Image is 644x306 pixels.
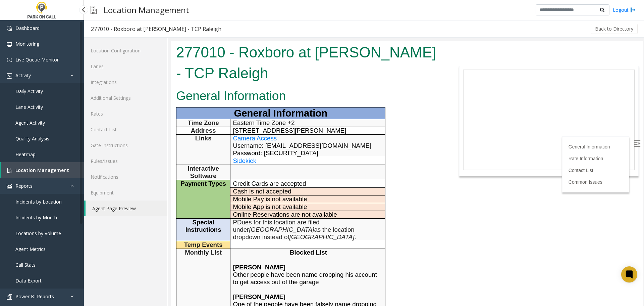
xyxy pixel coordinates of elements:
span: Lane Activity [15,104,43,110]
span: Credit Cards are accepted [62,139,135,146]
b: [PERSON_NAME] [62,223,115,230]
img: 'icon' [7,168,12,173]
a: Location Management [1,162,84,178]
a: Contact List [397,127,422,132]
a: Common Issues [397,138,431,144]
span: Online Reservations are not available [62,170,166,177]
a: Rates [84,106,167,122]
span: Data Export [15,277,42,284]
span: General Information [63,67,156,78]
button: Back to Directory [591,24,638,34]
span: Eastern Time Zone +2 [62,78,124,85]
img: logout [630,6,636,13]
span: Payment Types [9,139,55,146]
span: Monthly List [14,208,51,215]
a: Agent Page Preview [86,201,167,216]
img: 'icon' [7,73,12,79]
span: Agent Activity [15,120,45,126]
img: 'icon' [7,294,12,300]
span: Reports [15,183,33,189]
span: Links [24,94,41,101]
span: Other people have been name dropping his account to get access out of the garage One of the peopl... [62,223,206,274]
img: pageIcon [91,2,97,18]
span: Special Instructions [14,178,50,192]
span: Locations by Volume [15,230,61,236]
a: Integrations [84,74,167,90]
img: 'icon' [7,42,12,47]
span: Username: [EMAIL_ADDRESS][DOMAIN_NAME] Password: [SECURITY_DATA] [62,101,201,116]
a: Rules/Issues [84,153,167,169]
span: Incidents by Month [15,214,57,221]
h3: Location Management [100,2,193,18]
img: 'icon' [7,26,12,31]
a: Notifications [84,169,167,185]
b: [PERSON_NAME] [62,252,115,259]
a: General Information [397,103,439,108]
span: Live Queue Monitor [15,56,59,63]
img: Open/Close Sidebar Menu [463,99,469,106]
span: Monitoring [15,41,39,47]
span: Interactive Software [17,124,48,138]
a: Logout [613,6,636,13]
h2: General Information [5,46,270,64]
span: Blocked List [119,208,156,215]
span: Power BI Reports [15,293,54,300]
span: Mobile App is not available [62,162,136,169]
span: Quality Analysis [15,135,49,142]
i: [GEOGRAPHIC_DATA] [118,192,183,200]
img: 'icon' [7,184,12,189]
a: Rate Information [397,115,432,120]
i: [GEOGRAPHIC_DATA] [78,185,143,192]
span: [STREET_ADDRESS][PERSON_NAME] [62,86,175,93]
h1: 277010 - Roxboro at [PERSON_NAME] - TCP Raleigh [5,1,270,42]
a: Gate Instructions [84,137,167,153]
span: Daily Activity [15,88,43,94]
img: 'icon' [7,57,12,63]
a: Equipment [84,185,167,201]
span: Heatmap [15,151,36,158]
a: Sidekick [62,116,85,123]
span: PDues for this location are filed under as the location dropdown instead of . [62,178,185,200]
span: Activity [15,72,31,79]
a: Camera Access [62,94,106,101]
div: 277010 - Roxboro at [PERSON_NAME] - TCP Raleigh [91,25,221,33]
span: Temp Events [13,200,52,207]
span: Cash is not accepted [62,147,120,154]
span: Location Management [15,167,69,173]
a: Lanes [84,58,167,74]
span: Call Stats [15,262,36,268]
span: Dashboard [15,25,40,31]
span: Agent Metrics [15,246,46,252]
a: Contact List [84,122,167,137]
span: Incidents by Location [15,199,62,205]
span: Mobile Pay is not available [62,155,136,162]
span: Time Zone [17,78,48,85]
span: Address [20,86,45,93]
a: Additional Settings [84,90,167,106]
a: Location Configuration [84,43,167,58]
